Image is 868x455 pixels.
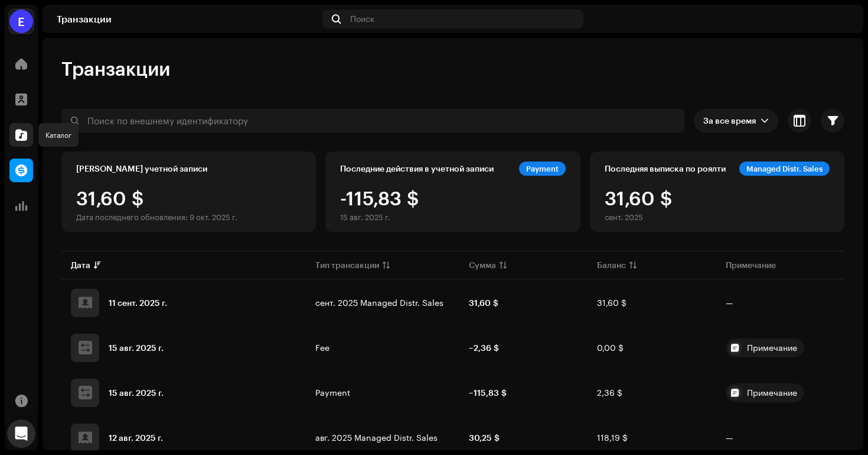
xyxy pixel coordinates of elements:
input: Поиск по внешнему идентификатору [61,109,684,133]
div: Последняя выписка по роялти [605,164,726,173]
div: Payment [519,162,566,176]
div: 11 сент. 2025 г. [109,299,167,307]
span: You are receiving a payment for your reported earnings through Identity Music [726,338,835,357]
span: Поиск [350,14,374,24]
img: d7888719-3fee-4289-b4e6-fa8e317dea16 [830,9,849,28]
span: 118,19 $ [597,433,628,443]
span: За все время [703,109,761,133]
div: Тип трансакции [315,259,379,271]
div: [PERSON_NAME] учетной записи [76,164,207,173]
re-a-table-badge: — [726,299,733,307]
span: You are receiving a payment for your reported earnings through Identity Music [726,383,835,402]
strong: –2,36 $ [469,343,499,353]
div: Примечание [747,389,797,397]
span: 2,36 $ [597,388,622,398]
strong: 31,60 $ [469,298,498,308]
div: Managed Distr. Sales [739,162,830,176]
div: dropdown trigger [761,109,769,133]
div: Баланс [597,259,626,271]
span: Payment [315,388,350,398]
span: 0,00 $ [597,343,624,353]
strong: 30,25 $ [469,433,500,443]
div: 15 авг. 2025 г. [109,344,164,352]
div: E [9,9,33,33]
div: Последние действия в учетной записи [340,164,494,173]
div: Дата [71,259,90,271]
span: авг. 2025 Managed Distr. Sales [315,433,438,443]
re-a-table-badge: — [726,434,733,442]
div: Дата последнего обновления: 9 окт. 2025 г. [76,212,237,222]
div: Примечание [747,344,797,352]
span: Транзакции [61,57,170,80]
span: сент. 2025 Managed Distr. Sales [315,298,443,308]
div: 12 авг. 2025 г. [109,434,163,442]
span: 31,60 $ [597,298,626,308]
div: 15 авг. 2025 г. [340,212,419,222]
div: 15 авг. 2025 г. [109,389,164,397]
div: Open Intercom Messenger [7,419,35,448]
strong: –115,83 $ [469,388,507,398]
div: Транзакции [57,14,318,24]
div: Сумма [469,259,496,271]
div: сент. 2025 [605,212,672,222]
span: Fee [315,343,329,353]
